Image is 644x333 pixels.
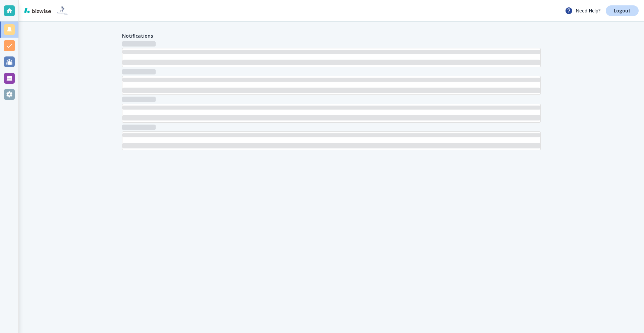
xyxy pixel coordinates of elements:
img: Horsepower Farm LLC [57,5,68,16]
h4: Notifications [122,32,153,39]
a: Logout [606,5,639,16]
img: bizwise [24,8,51,13]
p: Logout [614,8,631,13]
p: Need Help? [565,7,600,15]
